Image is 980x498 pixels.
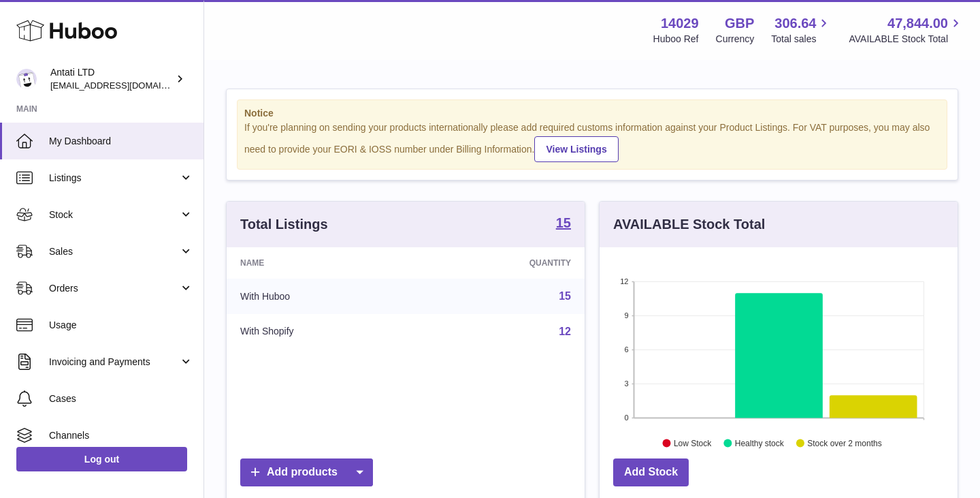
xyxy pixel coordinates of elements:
[227,314,420,349] td: With Shopify
[771,14,832,46] a: 306.64 Total sales
[613,458,689,486] a: Add Stock
[240,458,373,486] a: Add products
[559,326,571,337] a: 12
[559,290,571,302] a: 15
[49,392,193,405] span: Cases
[49,319,193,332] span: Usage
[50,80,200,91] span: [EMAIL_ADDRESS][DOMAIN_NAME]
[227,279,420,314] td: With Huboo
[227,247,420,279] th: Name
[49,208,179,221] span: Stock
[653,33,699,46] div: Huboo Ref
[16,447,187,471] a: Log out
[624,379,628,388] text: 3
[556,216,571,230] strong: 15
[49,429,193,442] span: Channels
[887,14,948,33] span: 47,844.00
[620,277,628,285] text: 12
[735,438,785,448] text: Healthy stock
[49,172,179,185] span: Listings
[613,215,765,234] h3: AVAILABLE Stock Total
[49,282,179,295] span: Orders
[50,66,173,92] div: Antati LTD
[16,69,37,89] img: toufic@antatiskin.com
[674,438,712,448] text: Low Stock
[849,33,964,46] span: AVAILABLE Stock Total
[534,136,618,162] a: View Listings
[774,14,816,33] span: 306.64
[624,311,628,320] text: 9
[49,245,179,258] span: Sales
[661,14,699,33] strong: 14029
[556,216,571,232] a: 15
[771,33,832,46] span: Total sales
[420,247,585,279] th: Quantity
[624,414,628,422] text: 0
[624,345,628,354] text: 6
[725,14,754,33] strong: GBP
[244,107,940,120] strong: Notice
[240,215,328,234] h3: Total Listings
[49,135,193,148] span: My Dashboard
[244,121,940,162] div: If you're planning on sending your products internationally please add required customs informati...
[849,14,964,46] a: 47,844.00 AVAILABLE Stock Total
[807,438,881,448] text: Stock over 2 months
[716,33,755,46] div: Currency
[49,356,179,369] span: Invoicing and Payments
